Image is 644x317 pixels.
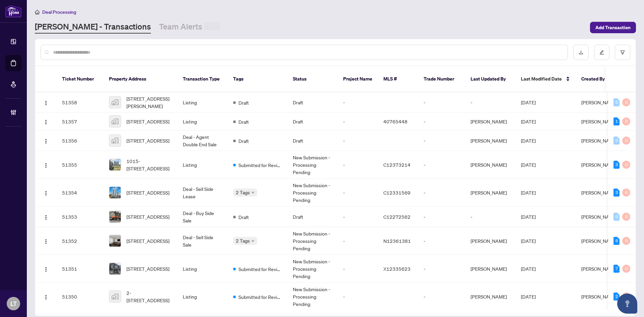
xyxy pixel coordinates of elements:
td: Listing [177,113,228,130]
img: Logo [43,267,49,272]
span: N12361381 [383,238,411,244]
span: [DATE] [521,162,536,168]
td: 51350 [57,283,104,311]
td: Draft [287,130,338,151]
img: thumbnail-img [109,263,121,274]
td: - [338,283,378,311]
span: down [251,191,255,194]
span: 1015-[STREET_ADDRESS] [126,157,172,172]
span: [PERSON_NAME] [581,190,618,196]
span: 40765448 [383,118,408,124]
th: Property Address [104,66,177,92]
span: 2-[STREET_ADDRESS] [126,289,172,304]
div: 0 [622,137,630,145]
td: Deal - Sell Side Sale [177,227,228,255]
span: [STREET_ADDRESS] [126,265,169,272]
div: 1 [613,117,620,125]
button: edit [594,45,609,60]
td: - [418,179,465,207]
td: 51357 [57,113,104,130]
span: [PERSON_NAME] [581,99,618,105]
button: Logo [41,97,51,108]
td: [PERSON_NAME] [465,283,516,311]
td: [PERSON_NAME] [465,255,516,283]
td: - [338,151,378,179]
div: 0 [622,237,630,245]
span: 2 Tags [236,237,250,245]
div: 0 [622,98,630,106]
div: 7 [613,265,620,273]
button: Logo [41,159,51,170]
span: [PERSON_NAME] [581,138,618,144]
span: [STREET_ADDRESS] [126,137,169,144]
span: [DATE] [521,266,536,272]
span: download [579,50,583,55]
span: edit [599,50,604,55]
span: C12331569 [383,190,411,196]
img: thumbnail-img [109,235,121,247]
button: Logo [41,211,51,222]
td: Draft [287,92,338,113]
td: [PERSON_NAME] [465,227,516,255]
div: 0 [622,161,630,169]
td: Listing [177,151,228,179]
td: - [418,207,465,227]
span: C12373214 [383,162,411,168]
span: home [35,10,40,14]
img: logo [5,5,21,17]
th: Created By [576,66,616,92]
td: - [465,92,516,113]
span: Draft [238,213,249,221]
th: Tags [228,66,287,92]
img: Logo [43,215,49,220]
span: Draft [238,118,249,125]
img: Logo [43,239,49,244]
span: Submitted for Review [238,265,282,273]
th: Status [287,66,338,92]
td: New Submission - Processing Pending [287,255,338,283]
div: 3 [613,161,620,169]
span: [DATE] [521,138,536,144]
th: Project Name [338,66,378,92]
a: [PERSON_NAME] - Transactions [35,21,151,34]
span: [PERSON_NAME] [581,162,618,168]
span: [STREET_ADDRESS][PERSON_NAME] [126,95,172,110]
button: Logo [41,187,51,198]
td: - [338,179,378,207]
th: MLS # [378,66,418,92]
div: 0 [613,213,620,221]
th: Last Updated By [465,66,516,92]
span: 2 Tags [236,189,250,196]
span: [PERSON_NAME] [581,214,618,220]
button: Open asap [617,294,637,314]
img: thumbnail-img [109,159,121,170]
span: [PERSON_NAME] [581,118,618,124]
img: thumbnail-img [109,211,121,222]
img: Logo [43,295,49,300]
td: - [465,207,516,227]
th: Trade Number [418,66,465,92]
span: [STREET_ADDRESS] [126,213,169,220]
span: [STREET_ADDRESS] [126,118,169,125]
td: Listing [177,255,228,283]
td: - [418,113,465,130]
span: X12335623 [383,266,411,272]
td: New Submission - Processing Pending [287,179,338,207]
div: 0 [613,98,620,106]
button: Logo [41,291,51,302]
span: Add Transaction [595,22,631,33]
span: [PERSON_NAME] [581,238,618,244]
td: - [418,283,465,311]
span: Submitted for Review [238,293,282,301]
td: Deal - Buy Side Sale [177,207,228,227]
td: - [338,255,378,283]
td: Deal - Agent Double End Sale [177,130,228,151]
span: [STREET_ADDRESS] [126,189,169,196]
button: download [573,45,589,60]
th: Ticket Number [57,66,104,92]
span: [DATE] [521,99,536,105]
td: 51354 [57,179,104,207]
div: 0 [622,293,630,301]
button: Logo [41,135,51,146]
td: 51353 [57,207,104,227]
